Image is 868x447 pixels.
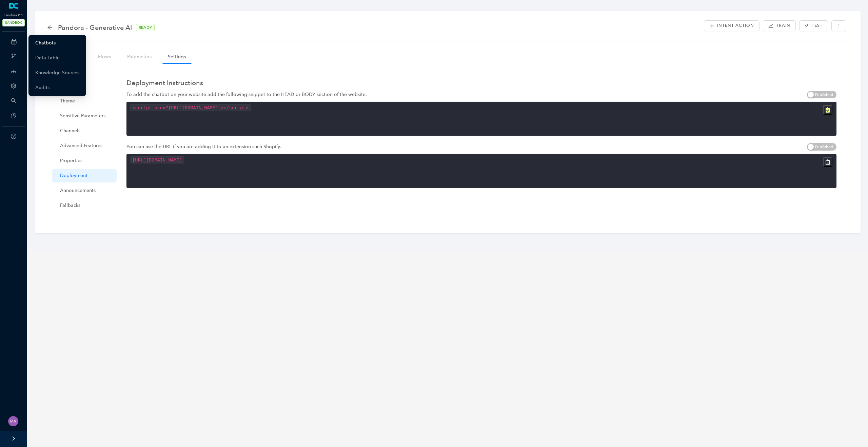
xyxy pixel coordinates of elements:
span: arrow-left [47,25,53,30]
span: branches [11,53,16,59]
span: Fallbacks [60,199,111,212]
a: Chatbots [35,36,56,50]
span: Test [812,22,823,29]
span: Intent Action [717,22,754,29]
code: [URL][DOMAIN_NAME] [130,156,184,163]
a: Knowledge Sources [35,66,79,80]
button: stock Train [763,20,796,31]
code: <script src="[URL][DOMAIN_NAME]"></script> [130,104,251,111]
span: To add the chatbot on your website add the following snippet to the HEAD or BODY section of the w... [126,92,367,97]
span: SANDBOX [2,19,25,26]
span: setting [11,83,16,89]
a: Parameters [122,51,157,63]
span: Deployment [60,169,111,182]
button: more [831,20,846,31]
span: Train [776,22,790,29]
span: more [837,24,841,28]
span: READY [136,24,155,31]
span: plus [709,23,714,28]
span: pie-chart [11,113,16,118]
span: Advanced Features [60,139,111,153]
button: plusIntent Action [704,20,759,31]
span: You can use the URL if you are adding it to an extension such Shopify. [126,144,281,150]
a: Settings [162,51,191,63]
span: Announcements [60,184,111,197]
div: back [47,25,53,31]
a: Flows [93,51,116,63]
a: Data Table [35,51,60,65]
a: Audits [35,81,50,95]
span: question-circle [11,134,16,139]
h4: Deployment Instructions [126,78,836,88]
span: stock [768,23,773,28]
span: search [11,98,16,103]
span: thunderbolt [805,24,809,28]
span: Channels [60,124,111,138]
span: Theme [60,94,111,108]
span: Properties [60,154,111,168]
span: Sensitive Parameters [60,109,111,123]
button: thunderboltTest [799,20,828,31]
img: 261dd2395eed1481b052019273ba48bf [8,416,18,426]
span: Pandora - Generative AI [58,22,132,33]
